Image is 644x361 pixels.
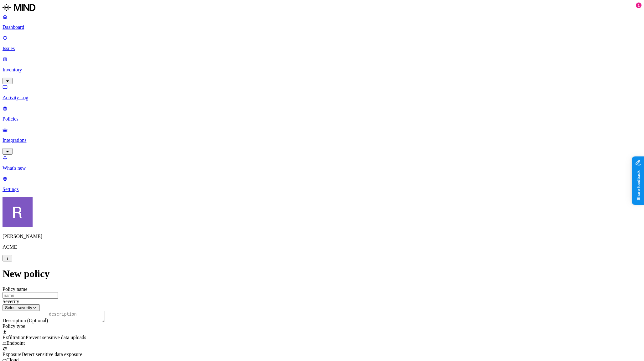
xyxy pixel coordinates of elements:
span: Detect sensitive data exposure [21,352,82,357]
label: Policy name [3,286,28,292]
p: Settings [3,187,641,192]
span: Exfiltration [3,335,26,340]
a: Inventory [3,56,641,83]
p: Dashboard [3,24,641,30]
a: MIND [3,3,641,14]
span: Exposure [3,352,21,357]
a: What's new [3,155,641,171]
a: Activity Log [3,84,641,101]
div: Endpoint [3,340,641,346]
h1: New policy [3,268,641,280]
img: Rich Thompson [3,197,33,227]
div: 1 [636,3,641,8]
p: Activity Log [3,95,641,101]
span: Prevent sensitive data uploads [26,335,86,340]
label: Severity [3,299,19,304]
p: ACME [3,244,641,250]
a: Issues [3,35,641,51]
p: Policies [3,116,641,122]
label: Description (Optional) [3,318,48,323]
img: MIND [3,3,35,13]
a: Integrations [3,127,641,154]
a: Settings [3,176,641,192]
p: Integrations [3,137,641,143]
a: Dashboard [3,14,641,30]
a: Policies [3,106,641,122]
label: Policy type [3,323,25,329]
p: What's new [3,165,641,171]
p: Issues [3,46,641,51]
p: Inventory [3,67,641,73]
input: name [3,292,58,299]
